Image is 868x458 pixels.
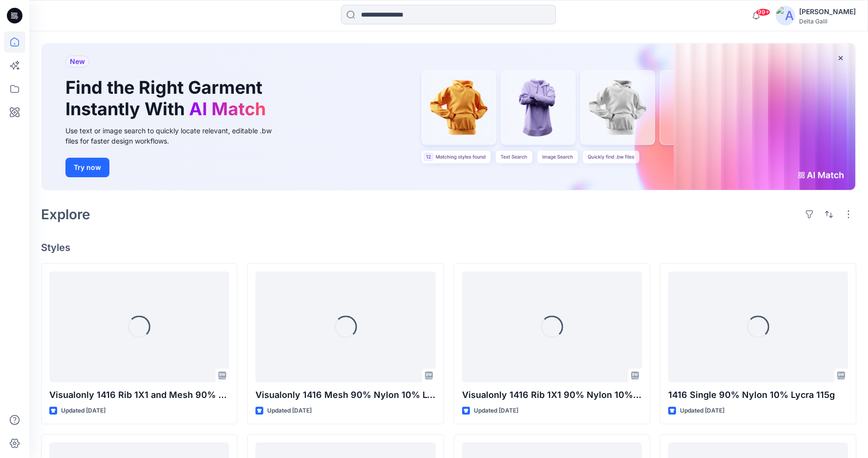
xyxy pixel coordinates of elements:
[668,388,848,402] p: 1416 Single 90% Nylon 10% Lycra 115g
[255,388,435,402] p: Visualonly 1416 Mesh 90% Nylon 10% Lycra 115g
[680,406,724,416] p: Updated [DATE]
[189,98,266,120] span: AI Match
[70,56,85,67] span: New
[474,406,518,416] p: Updated [DATE]
[267,406,312,416] p: Updated [DATE]
[799,6,856,18] div: [PERSON_NAME]
[65,158,109,177] button: Try now
[776,6,795,25] img: avatar
[462,388,642,402] p: Visualonly 1416 Rib 1X1 90% Nylon 10% Lycra 115g
[49,388,229,402] p: Visualonly 1416 Rib 1X1 and Mesh 90% Nylon 10% Lycra 115g
[756,8,770,16] span: 99+
[41,207,90,222] h2: Explore
[41,242,856,253] h4: Styles
[799,18,856,25] div: Delta Galil
[61,406,106,416] p: Updated [DATE]
[65,77,271,119] h1: Find the Right Garment Instantly With
[65,125,285,146] div: Use text or image search to quickly locate relevant, editable .bw files for faster design workflows.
